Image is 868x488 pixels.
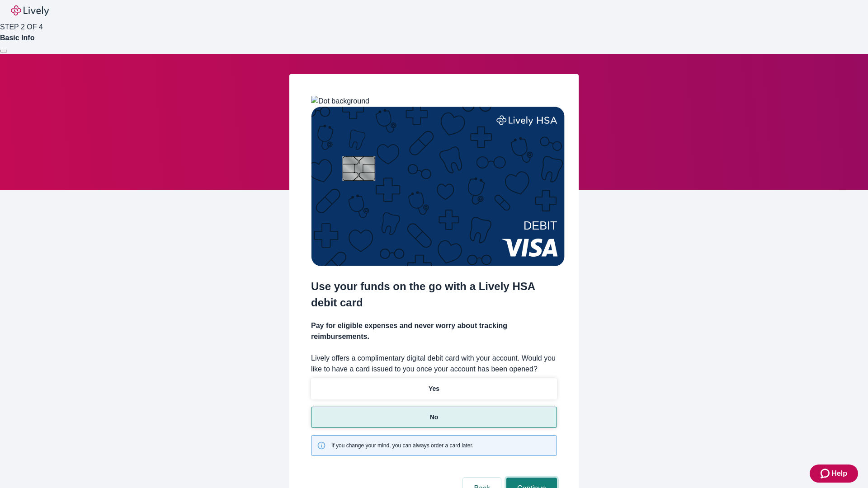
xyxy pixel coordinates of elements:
p: Yes [429,384,439,394]
button: No [311,407,557,428]
h4: Pay for eligible expenses and never worry about tracking reimbursements. [311,320,557,342]
svg: Zendesk support icon [821,468,831,479]
button: Yes [311,378,557,399]
img: Dot background [311,96,369,107]
img: Debit card [311,107,565,266]
button: Zendesk support iconHelp [810,465,858,483]
label: Lively offers a complimentary digital debit card with your account. Would you like to have a card... [311,353,557,375]
span: If you change your mind, you can always order a card later. [331,441,473,450]
h2: Use your funds on the go with a Lively HSA debit card [311,278,557,311]
span: Help [831,468,847,479]
img: Lively [11,5,49,16]
p: No [430,413,439,422]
